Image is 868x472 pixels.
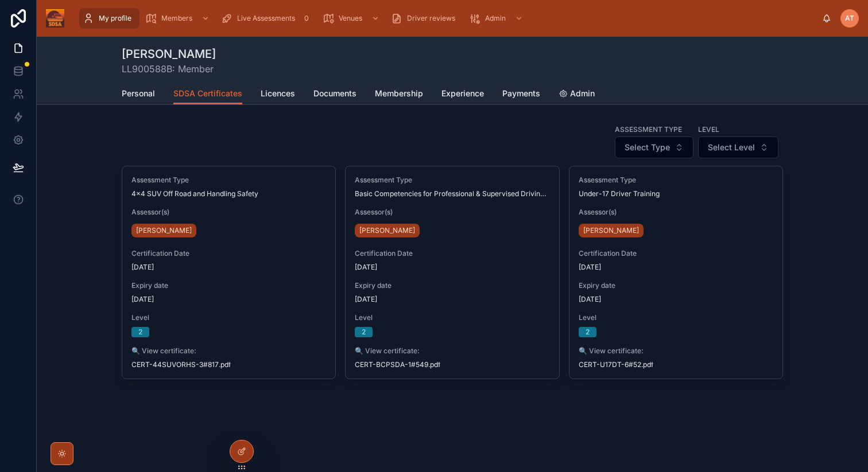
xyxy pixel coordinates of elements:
[708,142,755,153] span: Select Level
[173,83,242,105] a: SDSA Certificates
[355,295,549,304] span: [DATE]
[131,249,326,258] span: Certification Date
[131,313,326,322] span: Level
[466,8,529,29] a: Admin
[362,327,366,337] div: 2
[579,281,773,290] span: Expiry date
[625,142,670,153] span: Select Type
[355,263,549,272] span: [DATE]
[355,346,549,356] span: 🔍 View certificate:
[73,6,822,31] div: scrollable content
[583,226,639,235] span: [PERSON_NAME]
[131,346,326,356] span: 🔍 View certificate:
[485,14,506,23] span: Admin
[131,175,326,185] span: Assessment Type
[579,263,773,272] span: [DATE]
[161,14,192,23] span: Members
[131,189,258,198] span: 4x4 SUV Off Road and Handling Safety
[131,360,219,369] span: CERT-44SUVORHS-3#817
[355,281,549,290] span: Expiry date
[615,124,682,134] label: Assessment Type
[138,327,142,337] div: 2
[579,189,660,198] span: Under-17 Driver Training
[579,295,773,304] span: [DATE]
[559,83,595,106] a: Admin
[355,360,428,369] span: CERT-BCPSDA-1#549
[579,208,773,217] span: Assessor(s)
[407,14,455,23] span: Driver reviews
[122,88,155,99] span: Personal
[142,8,215,29] a: Members
[122,46,216,62] h1: [PERSON_NAME]
[99,14,131,23] span: My profile
[502,83,540,106] a: Payments
[131,263,326,272] span: [DATE]
[131,295,326,304] span: [DATE]
[586,327,590,337] div: 2
[131,208,326,217] span: Assessor(s)
[441,88,484,99] span: Experience
[79,8,139,29] a: My profile
[339,14,362,23] span: Venues
[375,83,423,106] a: Membership
[136,226,192,235] span: [PERSON_NAME]
[698,136,778,158] button: Select Button
[261,83,295,106] a: Licences
[237,14,295,23] span: Live Assessments
[355,249,549,258] span: Certification Date
[355,313,549,322] span: Level
[355,189,549,198] span: Basic Competencies for Professional & Supervised Driving Activities
[579,360,641,369] span: CERT-U17DT-6#52
[122,83,155,106] a: Personal
[359,226,415,235] span: [PERSON_NAME]
[375,88,423,99] span: Membership
[579,175,773,185] span: Assessment Type
[46,9,64,28] img: App logo
[300,11,313,25] div: 0
[313,88,356,99] span: Documents
[319,8,385,29] a: Venues
[428,360,440,369] span: .pdf
[131,281,326,290] span: Expiry date
[845,14,854,23] span: AT
[698,124,719,134] label: Level
[313,83,356,106] a: Documents
[441,83,484,106] a: Experience
[355,208,549,217] span: Assessor(s)
[502,88,540,99] span: Payments
[570,88,595,99] span: Admin
[579,249,773,258] span: Certification Date
[218,8,317,29] a: Live Assessments0
[615,136,693,158] button: Select Button
[387,8,463,29] a: Driver reviews
[355,175,549,185] span: Assessment Type
[173,88,242,99] span: SDSA Certificates
[122,62,216,76] span: LL900588B: Member
[579,313,773,322] span: Level
[219,360,231,369] span: .pdf
[261,88,295,99] span: Licences
[641,360,653,369] span: .pdf
[579,346,773,356] span: 🔍 View certificate:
